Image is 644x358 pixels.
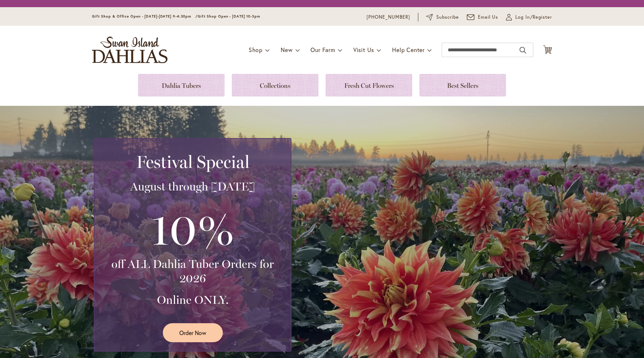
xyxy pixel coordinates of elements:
[103,201,282,257] h3: 10%
[310,46,335,53] span: Our Farm
[163,323,223,342] a: Order Now
[478,14,498,21] span: Email Us
[103,179,282,194] h3: August through [DATE]
[103,257,282,286] h3: off ALL Dahlia Tuber Orders for 2026
[367,14,410,21] a: [PHONE_NUMBER]
[515,14,552,21] span: Log In/Register
[249,46,263,53] span: Shop
[520,44,526,56] button: Search
[103,152,282,172] h2: Festival Special
[426,14,459,21] a: Subscribe
[467,14,498,21] a: Email Us
[198,14,260,19] span: Gift Shop Open - [DATE] 10-3pm
[92,14,198,19] span: Gift Shop & Office Open - [DATE]-[DATE] 9-4:30pm /
[92,37,167,63] a: store logo
[281,46,293,53] span: New
[506,14,552,21] a: Log In/Register
[353,46,374,53] span: Visit Us
[179,329,206,337] span: Order Now
[392,46,425,53] span: Help Center
[103,293,282,307] h3: Online ONLY.
[436,14,459,21] span: Subscribe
